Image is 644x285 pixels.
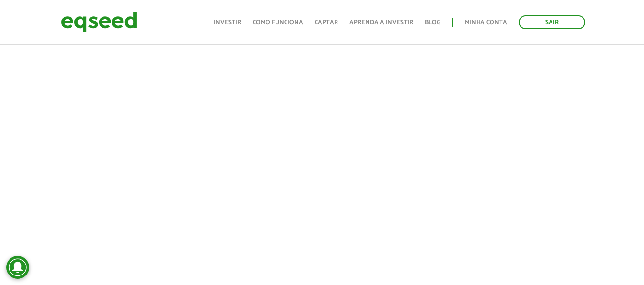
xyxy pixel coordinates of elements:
[519,15,585,29] a: Sair
[61,10,137,35] img: EqSeed
[349,20,413,26] a: Aprenda a investir
[253,20,303,26] a: Como funciona
[425,20,440,26] a: Blog
[315,20,338,26] a: Captar
[465,20,507,26] a: Minha conta
[214,20,241,26] a: Investir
